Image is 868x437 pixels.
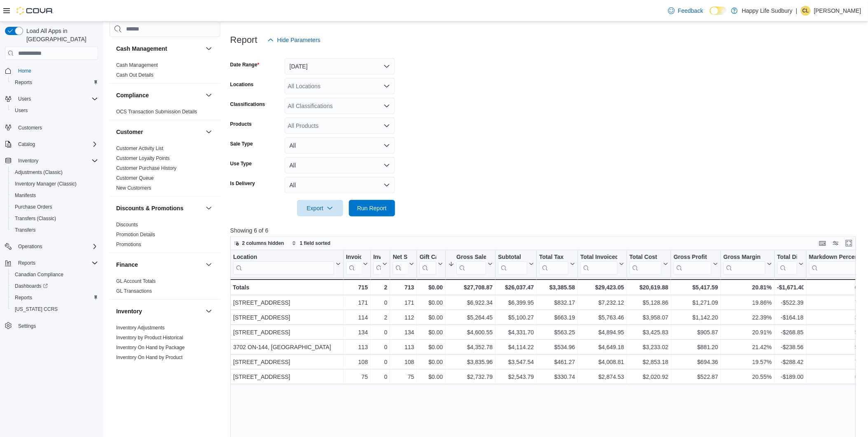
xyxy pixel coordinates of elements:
[204,203,214,213] button: Discounts & Promotions
[373,254,387,275] button: Invoices Ref
[539,327,575,337] div: $563.25
[116,165,177,171] a: Customer Purchase History
[777,312,803,322] div: -$164.18
[2,241,101,252] button: Operations
[15,94,98,104] span: Users
[110,143,220,196] div: Customer
[723,254,765,275] div: Gross Margin
[802,6,809,16] span: CL
[629,298,668,308] div: $5,128.86
[116,128,143,136] h3: Customer
[456,254,486,261] div: Gross Sales
[116,261,202,269] button: Finance
[393,342,414,352] div: 113
[629,327,668,337] div: $3,425.83
[230,180,255,187] label: Is Delivery
[110,107,220,120] div: Compliance
[116,175,154,181] span: Customer Queue
[723,342,772,352] div: 21.42%
[393,282,414,292] div: 713
[357,204,387,212] span: Run Report
[723,282,772,292] div: 20.81%
[18,125,42,131] span: Customers
[116,108,197,115] span: OCS Transaction Submission Details
[116,354,182,361] span: Inventory On Hand by Product
[116,261,138,269] h3: Finance
[233,357,341,367] div: [STREET_ADDRESS]
[15,123,45,133] a: Customers
[15,204,52,210] span: Purchase Orders
[116,288,152,294] a: GL Transactions
[116,145,164,152] span: Customer Activity List
[809,254,865,275] div: Markdown Percent
[18,243,42,250] span: Operations
[116,72,154,78] span: Cash Out Details
[204,127,214,137] button: Customer
[15,321,98,331] span: Settings
[393,327,414,337] div: 134
[539,254,569,261] div: Total Tax
[8,77,101,88] button: Reports
[539,357,575,367] div: $461.27
[116,222,138,228] a: Discounts
[116,128,202,136] button: Customer
[539,254,569,275] div: Total Tax
[710,7,727,15] input: Dark Mode
[723,327,772,337] div: 20.91%
[233,254,334,275] div: Location
[8,269,101,280] button: Canadian Compliance
[204,44,214,54] button: Cash Management
[12,304,61,314] a: [US_STATE] CCRS
[18,68,31,74] span: Home
[116,334,183,341] span: Inventory by Product Historical
[285,157,395,174] button: All
[110,276,220,299] div: Finance
[831,238,841,248] button: Display options
[116,278,156,284] a: GL Account Totals
[678,7,703,15] span: Feedback
[373,298,387,308] div: 0
[12,225,39,235] a: Transfers
[674,327,718,337] div: $905.87
[23,27,98,43] span: Load All Apps in [GEOGRAPHIC_DATA]
[419,254,436,275] div: Gift Card Sales
[233,298,341,308] div: [STREET_ADDRESS]
[15,192,36,199] span: Manifests
[285,177,395,193] button: All
[393,357,414,367] div: 108
[116,146,164,151] a: Customer Activity List
[373,254,381,275] div: Invoices Ref
[15,139,38,149] button: Catalog
[723,312,772,322] div: 22.39%
[456,254,486,275] div: Gross Sales
[844,238,854,248] button: Enter fullscreen
[116,335,183,341] a: Inventory by Product Historical
[12,179,80,189] a: Inventory Manager (Classic)
[12,270,67,280] a: Canadian Compliance
[346,298,367,308] div: 171
[116,324,165,331] span: Inventory Adjustments
[448,254,493,275] button: Gross Sales
[15,215,56,222] span: Transfers (Classic)
[116,364,166,370] a: Inventory Transactions
[15,294,32,301] span: Reports
[2,65,101,77] button: Home
[116,91,202,99] button: Compliance
[580,254,618,275] div: Total Invoiced
[15,181,77,187] span: Inventory Manager (Classic)
[8,280,101,292] a: Dashboards
[346,327,367,337] div: 134
[580,312,624,322] div: $5,763.46
[12,202,56,212] a: Purchase Orders
[12,281,98,291] span: Dashboards
[288,238,334,248] button: 1 field sorted
[12,106,98,115] span: Users
[12,167,98,177] span: Adjustments (Classic)
[231,238,288,248] button: 2 columns hidden
[796,6,798,16] p: |
[12,78,35,87] a: Reports
[116,91,149,99] h3: Compliance
[15,321,39,331] a: Settings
